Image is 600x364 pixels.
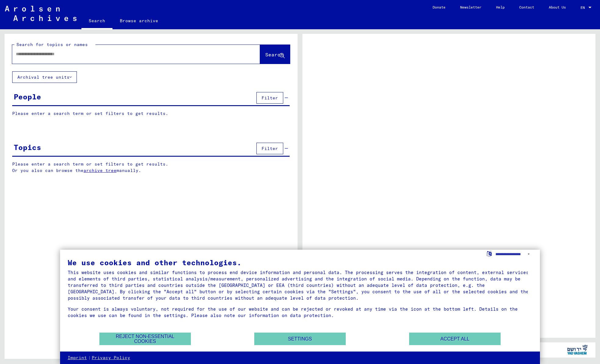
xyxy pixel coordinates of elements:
img: Arolsen_neg.svg [5,6,77,21]
button: Accept all [409,333,501,345]
span: Filter [262,146,278,151]
span: EN [580,5,587,10]
a: Search [81,13,112,29]
a: Imprint [68,355,87,361]
a: Browse archive [112,13,166,28]
button: Filter [256,143,283,154]
div: We use cookies and other technologies. [68,259,532,266]
div: Topics [14,142,41,153]
button: Search [260,45,290,64]
a: Privacy Policy [92,355,130,361]
button: Reject non-essential cookies [99,333,191,345]
span: Search [265,52,284,58]
div: People [14,91,41,102]
mat-label: Search for topics or names [16,42,88,47]
button: Archival tree units [12,71,77,83]
div: Your consent is always voluntary, not required for the use of our website and can be rejected or ... [68,306,532,319]
button: Filter [256,92,283,104]
button: Settings [254,333,346,345]
div: This website uses cookies and similar functions to process end device information and personal da... [68,269,532,301]
p: Please enter a search term or set filters to get results. [12,110,290,117]
img: yv_logo.png [566,342,589,357]
a: archive tree [84,168,116,173]
span: Filter [262,95,278,101]
p: Please enter a search term or set filters to get results. Or you also can browse the manually. [12,161,290,174]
